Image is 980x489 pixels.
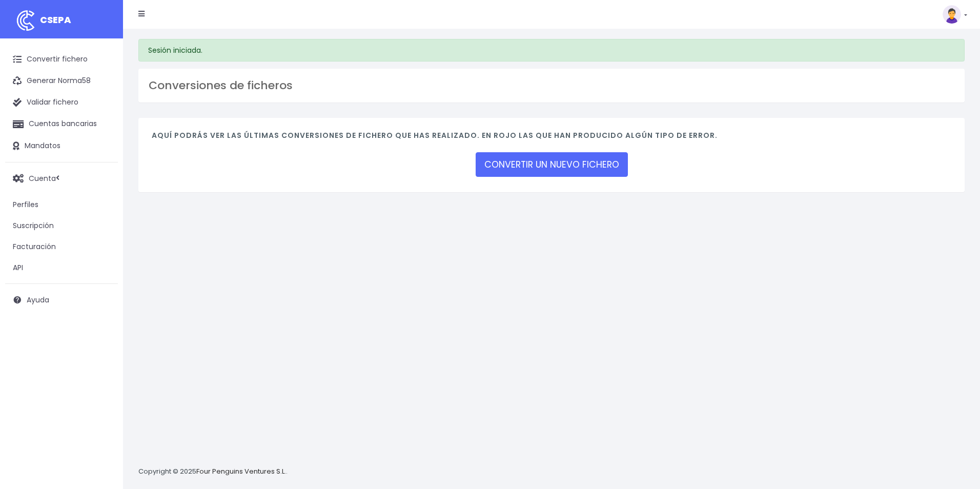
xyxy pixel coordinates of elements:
h3: Conversiones de ficheros [149,79,954,92]
a: Convertir fichero [5,49,118,70]
a: Validar fichero [5,92,118,113]
img: profile [943,5,961,24]
img: logo [13,8,38,33]
a: Cuentas bancarias [5,113,118,135]
a: Facturación [5,236,118,257]
a: Ayuda [5,289,118,311]
a: Generar Norma58 [5,70,118,92]
span: Cuenta [29,173,56,183]
div: Sesión iniciada. [138,39,965,62]
a: Mandatos [5,135,118,157]
a: Suscripción [5,215,118,236]
a: API [5,257,118,278]
span: CSEPA [40,13,71,26]
h4: Aquí podrás ver las últimas conversiones de fichero que has realizado. En rojo las que han produc... [152,131,951,145]
a: Perfiles [5,194,118,215]
a: Four Penguins Ventures S.L. [196,466,286,476]
a: CONVERTIR UN NUEVO FICHERO [476,152,628,177]
a: Cuenta [5,168,118,189]
p: Copyright © 2025 . [138,466,288,477]
span: Ayuda [27,295,49,305]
